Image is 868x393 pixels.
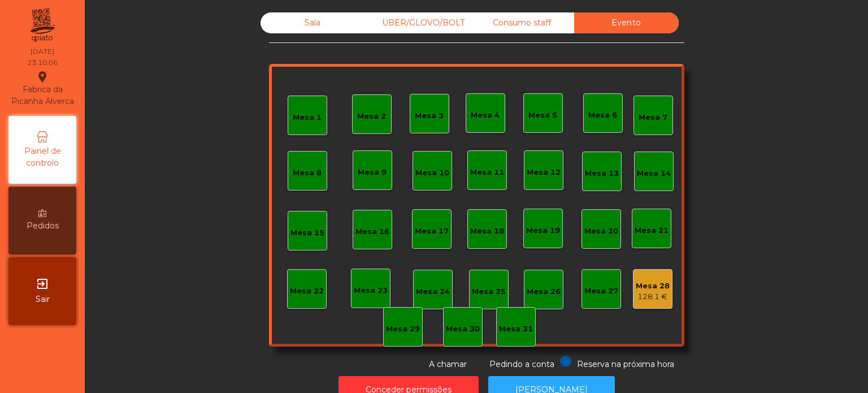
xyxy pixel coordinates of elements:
span: Pedindo a conta [489,359,554,369]
div: Mesa 31 [499,323,533,335]
div: Mesa 3 [415,110,444,122]
span: Sair [36,293,50,305]
div: Mesa 25 [472,286,506,297]
div: Mesa 15 [290,227,324,239]
div: UBER/GLOVO/BOLT [365,12,470,33]
div: Consumo staff [470,12,574,33]
div: Mesa 17 [415,226,449,237]
span: Reserva na próxima hora [577,359,674,369]
div: Sala [261,12,365,33]
div: Mesa 22 [290,286,324,297]
div: Mesa 12 [527,167,561,178]
div: Mesa 11 [470,167,504,178]
div: Mesa 9 [358,167,387,178]
div: Mesa 16 [355,226,389,237]
div: 128.1 € [636,291,670,303]
div: Mesa 19 [526,225,560,236]
span: Pedidos [27,220,59,232]
div: Mesa 21 [635,225,669,236]
span: Painel de controlo [11,145,73,169]
div: Mesa 6 [588,110,617,121]
div: Mesa 24 [416,286,450,297]
div: Mesa 29 [386,323,420,335]
div: Mesa 28 [636,280,670,292]
div: Mesa 23 [354,285,388,296]
div: [DATE] [31,46,54,57]
div: 23:10:06 [27,58,58,68]
div: Mesa 1 [293,112,322,123]
div: Evento [574,12,679,33]
div: Mesa 30 [446,323,480,335]
div: Mesa 20 [584,226,618,237]
div: Mesa 26 [527,286,561,297]
div: Mesa 13 [585,168,619,179]
div: Mesa 5 [528,110,557,121]
div: Fabrica da Picanha Alverca [9,70,76,107]
div: Mesa 10 [415,167,449,179]
i: exit_to_app [36,277,49,291]
div: Mesa 4 [471,110,500,121]
span: A chamar [429,359,467,369]
img: qpiato [28,6,56,45]
div: Mesa 8 [293,167,322,179]
div: Mesa 2 [357,111,386,122]
div: Mesa 18 [470,226,504,237]
i: location_on [36,70,49,84]
div: Mesa 7 [639,112,667,123]
div: Mesa 14 [637,168,671,179]
div: Mesa 27 [584,286,618,297]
